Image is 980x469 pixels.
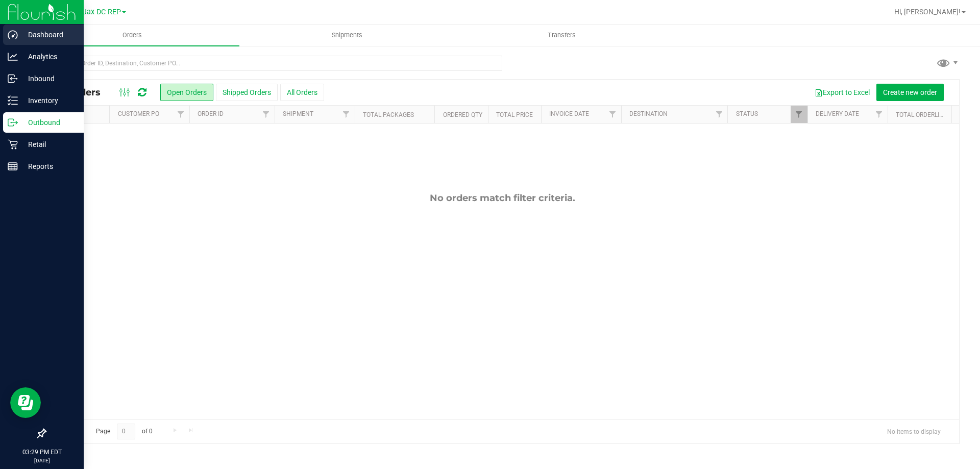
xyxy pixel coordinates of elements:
button: Create new order [876,84,944,101]
a: Shipments [239,24,454,46]
p: Outbound [18,116,79,129]
a: Filter [173,106,189,123]
a: Delivery Date [816,110,859,117]
span: No items to display [879,424,949,439]
a: Status [736,110,758,117]
p: Inventory [18,94,79,107]
span: Orders [109,31,156,40]
p: Dashboard [18,29,79,41]
span: Hi, [PERSON_NAME]! [894,8,961,16]
a: Ordered qty [443,111,482,118]
a: Orders [24,24,239,46]
button: Shipped Orders [216,84,278,101]
a: Transfers [454,24,669,46]
inline-svg: Analytics [8,52,18,62]
inline-svg: Inventory [8,95,18,106]
span: Create new order [883,88,937,96]
a: Filter [710,106,727,123]
a: Invoice Date [549,110,589,117]
p: Retail [18,138,79,151]
inline-svg: Outbound [8,117,18,128]
inline-svg: Reports [8,161,18,171]
input: Search Order ID, Destination, Customer PO... [45,56,502,71]
p: Analytics [18,51,79,63]
a: Order ID [198,110,224,117]
iframe: Resource center [10,387,41,418]
a: Filter [604,106,621,123]
a: Total Orderlines [896,111,951,118]
p: [DATE] [5,457,79,464]
a: Filter [337,106,354,123]
inline-svg: Inbound [8,73,18,84]
a: Destination [629,110,668,117]
div: No orders match filter criteria. [45,192,959,204]
a: Customer PO [118,110,159,117]
p: 03:29 PM EDT [5,448,79,457]
span: Jax DC REP [83,8,121,16]
a: Filter [870,106,887,123]
button: Open Orders [160,84,213,101]
p: Inbound [18,72,79,85]
a: Total Price [496,111,533,118]
inline-svg: Dashboard [8,30,18,40]
a: Filter [258,106,275,123]
inline-svg: Retail [8,139,18,150]
p: Reports [18,160,79,172]
a: Filter [791,106,807,123]
a: Total Packages [363,111,414,118]
a: Shipment [283,110,313,117]
span: Transfers [534,31,590,40]
button: All Orders [280,84,324,101]
span: Page of 0 [87,424,161,439]
button: Export to Excel [808,84,876,101]
span: Shipments [318,31,376,40]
